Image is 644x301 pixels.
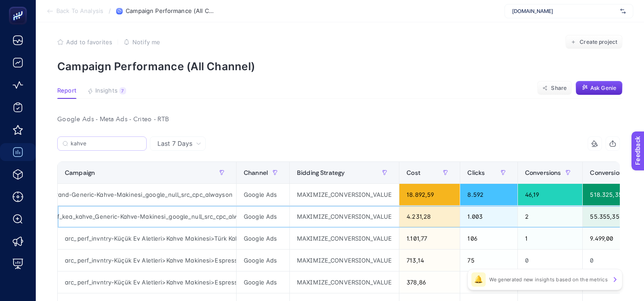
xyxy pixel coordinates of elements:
div: 7 [119,87,126,94]
button: Add to favorites [57,38,112,46]
span: Campaign [65,169,95,176]
span: Bidding Strategy [297,169,345,176]
div: MAXIMIZE_CONVERSION_VALUE [290,228,399,249]
div: arc_perf_invntry-Küçük Ev Aletleri>Kahve Makinesi>Espresso Makinesi_google_src_cpc_alwayson [58,271,236,293]
div: Google Ads [237,228,289,249]
button: Create project [565,35,623,49]
div: arc_perf_invntry-Küçük Ev Aletleri>Kahve Makinesi>Türk Kahve Makinesi_google_src_cpc_alwayson [58,228,236,249]
div: Google Ads [237,184,289,205]
span: Ask Genie [590,85,616,92]
div: Google Ads [237,250,289,271]
div: 75 [460,250,517,271]
input: Search [71,140,141,147]
div: Google Ads [237,271,289,293]
span: Clicks [467,169,485,176]
div: 8.592 [460,184,517,205]
button: Notify me [123,38,160,46]
div: 0 [518,250,583,271]
div: Google Ads [237,206,289,227]
div: 1 [518,228,583,249]
div: 378,86 [399,271,460,293]
span: Cost [407,169,420,176]
div: 1.003 [460,206,517,227]
span: Notify me [132,38,160,46]
span: Conversions [525,169,561,176]
div: 🔔 [471,272,486,287]
div: MAXIMIZE_CONVERSION_VALUE [290,184,399,205]
div: 18.892,59 [399,184,460,205]
div: 713,14 [399,250,460,271]
div: 12 [460,271,517,293]
p: We generated new insights based on the metrics [489,276,608,283]
div: 2 [518,206,583,227]
span: Report [57,87,76,94]
button: Share [537,81,572,95]
span: Feedback [5,3,34,10]
span: Create project [580,38,617,46]
span: Add to favorites [66,38,112,46]
div: 46,19 [518,184,583,205]
div: MAXIMIZE_CONVERSION_VALUE [290,250,399,271]
div: 1.101,77 [399,228,460,249]
span: Insights [95,87,118,94]
span: Campaign Performance (All Channel) [126,8,215,15]
div: arc_perf_kea_kahve_Brand-Generic-Kahve-Makinesi_google_null_src_cpc_alwayson [58,184,236,205]
span: [DOMAIN_NAME] [512,8,617,15]
span: Back To Analysis [56,8,103,15]
span: Conversion Value [590,169,640,176]
span: / [109,7,111,14]
div: MAXIMIZE_CONVERSION_VALUE [290,206,399,227]
div: MAXIMIZE_CONVERSION_VALUE [290,271,399,293]
div: arc_perf_invntry-Küçük Ev Aletleri>Kahve Makinesi>Espresso Makinesi>Tam Otomatik Espresso Makines... [58,250,236,271]
div: Google Ads - Meta Ads - Criteo - RTB [50,113,627,126]
img: svg%3e [620,7,626,16]
span: Last 7 Days [157,139,192,148]
span: Share [551,85,567,92]
div: 106 [460,228,517,249]
button: Ask Genie [576,81,623,95]
span: Channel [244,169,268,176]
div: 4.231,28 [399,206,460,227]
p: Campaign Performance (All Channel) [57,60,623,73]
div: arc_perf_kea_kahve_Generic-Kahve-Makinesi_google_null_src_cpc_alwayson [58,206,236,227]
